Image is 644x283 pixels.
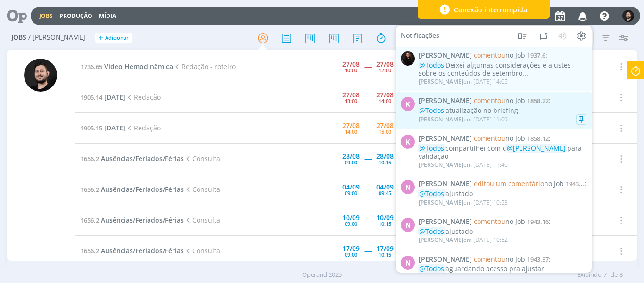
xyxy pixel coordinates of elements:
div: 04/09 [342,184,360,190]
span: 1656.2 [81,247,99,255]
a: Produção [59,12,92,20]
span: editou um comentário [474,179,544,188]
div: ajustado [419,228,586,236]
span: Jobs [11,34,26,42]
span: : [419,51,586,60]
span: Redação - roteiro [173,62,236,71]
div: 10/09 [376,214,394,221]
div: K [401,135,415,149]
div: atualização no briefing [419,107,586,115]
button: +Adicionar [95,33,132,43]
button: Mídia [96,12,119,20]
span: [PERSON_NAME] [419,115,463,123]
div: em [DATE] 11:46 [419,162,508,168]
span: 8 [619,270,623,280]
div: 27/08 [342,122,360,129]
span: 1905.15 [81,124,102,132]
span: comentou [474,217,505,226]
div: 15:00 [379,129,391,134]
span: comentou [474,96,505,105]
span: [PERSON_NAME] [419,161,463,169]
div: em [DATE] 10:53 [419,199,508,206]
span: Consulta [184,154,220,163]
span: @Todos [419,60,444,69]
span: ----- [364,93,372,102]
span: Notificações [401,32,439,40]
span: [PERSON_NAME] [419,255,472,263]
div: 09:00 [345,190,357,196]
div: 14:00 [379,98,391,103]
span: ----- [364,123,372,132]
span: @Todos [419,264,444,273]
span: [PERSON_NAME] [419,97,472,105]
img: B [24,59,57,92]
a: 1656.2Ausências/Feriados/Férias [81,215,184,224]
div: 10:15 [379,160,391,165]
span: Vídeo Hemodinâmica [104,62,173,71]
span: [PERSON_NAME] [419,51,472,60]
span: no Job [474,51,525,60]
span: 1858.12 [527,134,549,143]
span: Consulta [184,246,220,255]
span: [DATE] [104,93,125,102]
div: 27/08 [342,61,360,68]
span: 1943.16 [566,179,587,188]
span: Consulta [184,215,220,224]
span: 1943.37 [527,255,549,263]
div: 10:15 [379,221,391,226]
span: @Todos [419,144,444,153]
div: 27/08 [376,61,394,68]
div: 27/08 [376,122,394,129]
span: : [419,97,586,105]
img: B [622,10,634,22]
span: 7 [603,270,607,280]
a: 1656.2Ausências/Feriados/Férias [81,246,184,255]
span: ----- [364,246,372,255]
div: 09:45 [379,190,391,196]
div: N [401,255,415,269]
div: 09:00 [345,160,357,165]
div: compartilhei com o para validação [419,145,586,161]
a: 1905.14[DATE] [81,93,125,102]
span: 1943.16 [527,217,549,226]
div: 09:00 [345,252,357,257]
div: 17/09 [376,245,394,252]
span: [PERSON_NAME] [419,180,472,188]
button: B [622,8,635,24]
a: 1656.2Ausências/Feriados/Férias [81,185,184,194]
div: 17/09 [342,245,360,252]
span: @Todos [419,106,444,115]
span: [PERSON_NAME] [419,198,463,206]
span: Exibindo [577,270,602,280]
div: em [DATE] 14:05 [419,78,508,85]
button: Jobs [36,12,56,20]
div: em [DATE] 10:52 [419,237,508,243]
img: S [401,51,415,66]
span: 1656.2 [81,216,99,224]
span: / [PERSON_NAME] [28,34,85,42]
div: ajustado [419,190,586,198]
span: Redação [125,93,161,102]
span: : [419,218,586,226]
a: Mídia [99,12,116,20]
span: [PERSON_NAME] [419,77,463,86]
span: : [419,180,586,188]
span: Redação [125,123,161,132]
span: Conexão interrompida! [454,5,529,15]
span: comentou [474,254,505,263]
div: 10/09 [342,214,360,221]
span: Adicionar [105,35,129,41]
div: 10:15 [379,252,391,257]
span: ----- [364,154,372,163]
a: 1736.65Vídeo Hemodinâmica [81,62,173,71]
div: em [DATE] 11:09 [419,116,508,123]
span: Ausências/Feriados/Férias [101,185,184,194]
span: no Job [474,179,564,188]
span: [PERSON_NAME] [419,135,472,143]
span: @[PERSON_NAME] [507,144,566,153]
span: no Job [474,96,525,105]
span: 1905.14 [81,93,102,102]
span: 1937.6 [527,51,545,60]
span: 1656.2 [81,154,99,163]
a: Jobs [39,12,53,20]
